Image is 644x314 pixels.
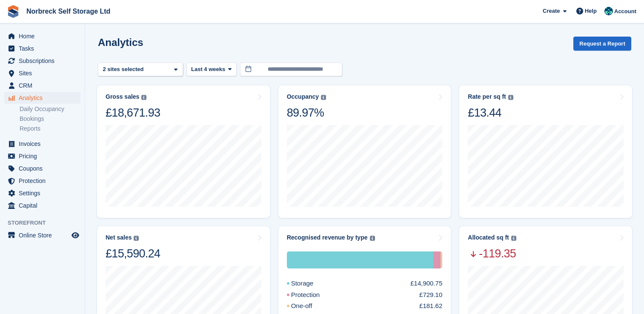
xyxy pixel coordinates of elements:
a: menu [4,187,80,199]
a: menu [4,30,80,42]
a: menu [4,67,80,79]
span: Pricing [19,150,70,162]
a: menu [4,138,80,150]
a: menu [4,200,80,211]
div: 89.97% [287,106,326,120]
div: Allocated sq ft [468,234,509,241]
a: menu [4,55,80,67]
div: Protection [433,251,441,268]
div: £18,671.93 [106,106,160,120]
img: icon-info-grey-7440780725fd019a000dd9b08b2336e03edf1995a4989e88bcd33f0948082b44.svg [511,236,516,241]
span: Create [543,7,560,15]
div: Protection [287,290,341,300]
span: Analytics [19,92,70,104]
img: icon-info-grey-7440780725fd019a000dd9b08b2336e03edf1995a4989e88bcd33f0948082b44.svg [370,236,375,241]
span: Settings [19,187,70,199]
span: Subscriptions [19,55,70,67]
img: icon-info-grey-7440780725fd019a000dd9b08b2336e03edf1995a4989e88bcd33f0948082b44.svg [141,95,146,100]
div: 2 sites selected [101,65,147,74]
span: -119.35 [468,246,516,261]
div: Net sales [106,234,132,241]
a: Daily Occupancy [20,105,80,113]
span: Account [614,7,636,16]
a: menu [4,229,80,241]
span: Coupons [19,163,70,174]
span: Sites [19,67,70,79]
div: One-off [287,301,333,311]
button: Request a Report [573,37,631,51]
h2: Analytics [98,37,143,48]
div: £13.44 [468,106,513,120]
a: Bookings [20,115,80,123]
div: £14,900.75 [410,279,442,288]
span: Last 4 weeks [191,65,225,74]
a: menu [4,80,80,91]
a: menu [4,92,80,104]
img: icon-info-grey-7440780725fd019a000dd9b08b2336e03edf1995a4989e88bcd33f0948082b44.svg [508,95,513,100]
span: Storefront [8,219,85,227]
img: icon-info-grey-7440780725fd019a000dd9b08b2336e03edf1995a4989e88bcd33f0948082b44.svg [134,236,139,241]
div: £181.62 [419,301,442,311]
a: Norbreck Self Storage Ltd [23,4,114,18]
img: stora-icon-8386f47178a22dfd0bd8f6a31ec36ba5ce8667c1dd55bd0f319d3a0aa187defe.svg [7,5,20,18]
a: menu [4,163,80,174]
div: Storage [287,279,334,288]
div: Rate per sq ft [468,93,506,100]
span: Tasks [19,43,70,54]
span: CRM [19,80,70,91]
div: £15,590.24 [106,246,160,261]
div: One-off [441,251,442,268]
button: Last 4 weeks [186,63,237,77]
a: menu [4,43,80,54]
a: menu [4,150,80,162]
img: Sally King [604,7,613,15]
a: Reports [20,125,80,133]
div: £729.10 [419,290,442,300]
img: icon-info-grey-7440780725fd019a000dd9b08b2336e03edf1995a4989e88bcd33f0948082b44.svg [321,95,326,100]
div: Gross sales [106,93,139,100]
div: Recognised revenue by type [287,234,368,241]
span: Help [585,7,597,15]
span: Capital [19,200,70,211]
span: Home [19,30,70,42]
div: Occupancy [287,93,319,100]
span: Protection [19,175,70,187]
span: Online Store [19,229,70,241]
a: menu [4,175,80,187]
span: Invoices [19,138,70,150]
a: Preview store [70,230,80,240]
div: Storage [287,251,434,268]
